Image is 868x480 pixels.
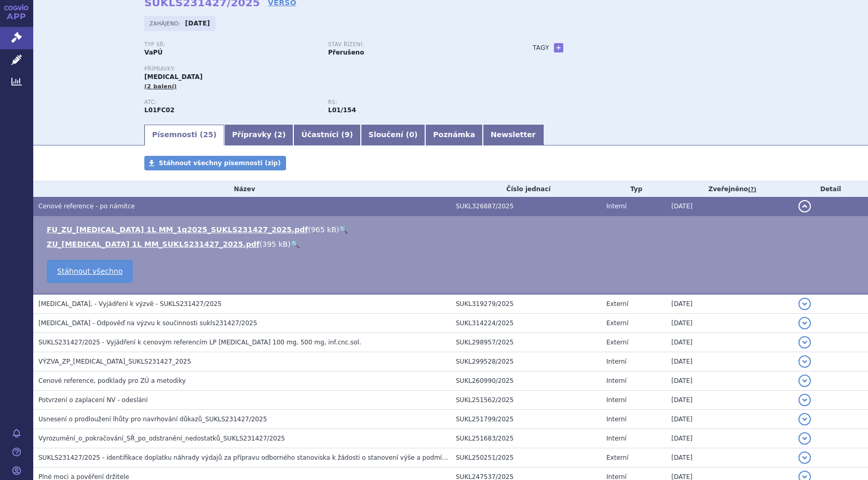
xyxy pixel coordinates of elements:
[798,355,811,368] button: detail
[159,159,281,167] span: Stáhnout všechny písemnosti (zip)
[47,224,858,235] li: ( )
[33,181,451,197] th: Název
[328,99,501,105] p: RS:
[144,49,162,56] strong: VaPÚ
[38,435,285,442] span: Vyrozumění_o_pokračování_SŘ_po_odstranění_nedostatků_SUKLS231427/2025
[798,375,811,387] button: detail
[666,429,793,448] td: [DATE]
[144,106,174,114] strong: IZATUXIMAB
[361,125,425,145] a: Sloučení (0)
[291,240,300,248] a: 🔍
[606,300,628,308] span: Externí
[38,339,361,346] span: SUKLS231427/2025 - Vyjádření k cenovým referencím LP SARCLISA 100 mg, 500 mg, inf.cnc.sol.
[409,130,414,139] span: 0
[277,130,282,139] span: 2
[793,181,868,197] th: Detail
[451,371,601,391] td: SUKL260990/2025
[451,391,601,410] td: SUKL251562/2025
[798,394,811,406] button: detail
[666,410,793,429] td: [DATE]
[666,371,793,391] td: [DATE]
[601,181,666,197] th: Typ
[451,429,601,448] td: SUKL251683/2025
[798,451,811,464] button: detail
[144,42,318,48] p: Typ SŘ:
[293,125,360,145] a: Účastníci (9)
[451,197,601,216] td: SUKL326887/2025
[666,352,793,371] td: [DATE]
[311,225,336,234] span: 965 kB
[606,416,627,423] span: Interní
[451,410,601,429] td: SUKL251799/2025
[798,200,811,212] button: detail
[666,333,793,352] td: [DATE]
[345,130,350,139] span: 9
[47,225,308,234] a: FU_ZU_[MEDICAL_DATA] 1L MM_1q2025_SUKLS231427_2025.pdf
[606,203,627,210] span: Interní
[339,225,348,234] a: 🔍
[666,181,793,197] th: Zveřejněno
[328,49,364,56] strong: Přerušeno
[666,448,793,468] td: [DATE]
[666,197,793,216] td: [DATE]
[144,99,318,105] p: ATC:
[451,333,601,352] td: SUKL298957/2025
[144,66,512,72] p: Přípravky:
[38,358,191,365] span: VÝZVA_ZP_SARCLISA_SUKLS231427_2025
[203,130,213,139] span: 25
[38,203,135,210] span: Cenové reference - po námitce
[606,396,627,404] span: Interní
[666,294,793,314] td: [DATE]
[451,294,601,314] td: SUKL319279/2025
[451,448,601,468] td: SUKL250251/2025
[38,319,257,327] span: SARCLISA - Odpověď na výzvu k součinnosti sukls231427/2025
[451,352,601,371] td: SUKL299528/2025
[38,416,267,423] span: Usnesení o prodloužení lhůty pro navrhování důkazů_SUKLS231427/2025
[224,125,293,145] a: Přípravky (2)
[38,300,222,308] span: SARCLISA, - Vyjádření k výzvě - SUKLS231427/2025
[666,391,793,410] td: [DATE]
[144,156,286,170] a: Stáhnout všechny písemnosti (zip)
[666,314,793,333] td: [DATE]
[798,413,811,425] button: detail
[606,339,628,346] span: Externí
[748,186,756,193] abbr: (?)
[798,336,811,349] button: detail
[798,298,811,310] button: detail
[798,317,811,329] button: detail
[451,181,601,197] th: Číslo jednací
[451,314,601,333] td: SUKL314224/2025
[38,396,148,404] span: Potvrzení o zaplacení NV - odeslání
[606,358,627,365] span: Interní
[144,73,202,81] span: [MEDICAL_DATA]
[47,239,858,249] li: ( )
[798,432,811,445] button: detail
[38,454,540,461] span: SUKLS231427/2025 - identifikace doplatku náhrady výdajů za přípravu odborného stanoviska k žádost...
[425,125,483,145] a: Poznámka
[533,42,549,54] h3: Tagy
[328,42,501,48] p: Stav řízení:
[483,125,544,145] a: Newsletter
[328,106,356,114] strong: izatuximab
[554,43,563,52] a: +
[144,125,224,145] a: Písemnosti (25)
[606,319,628,327] span: Externí
[38,377,186,384] span: Cenové reference, podklady pro ZÚ a metodiky
[606,435,627,442] span: Interní
[47,260,133,283] a: Stáhnout všechno
[262,240,288,248] span: 395 kB
[185,20,210,27] strong: [DATE]
[606,454,628,461] span: Externí
[47,240,260,248] a: ZU_[MEDICAL_DATA] 1L MM_SUKLS231427_2025.pdf
[150,19,182,28] span: Zahájeno:
[144,83,177,90] span: (2 balení)
[606,377,627,384] span: Interní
